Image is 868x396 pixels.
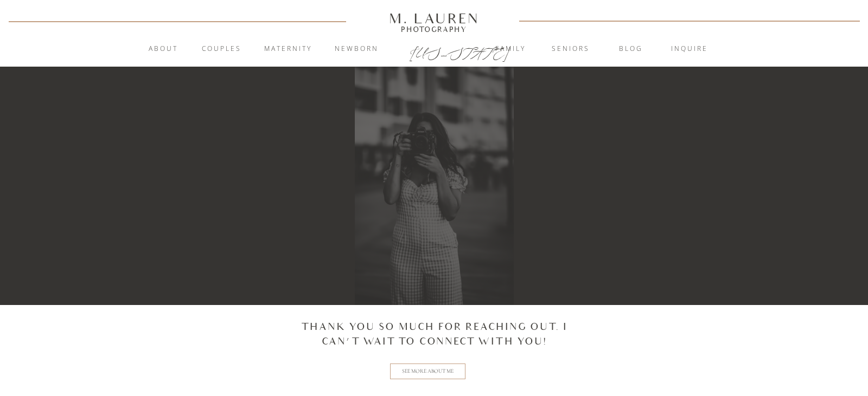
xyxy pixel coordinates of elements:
[384,27,484,32] a: Photography
[356,12,512,24] a: M. Lauren
[192,44,251,55] a: Couples
[481,44,540,55] a: Family
[401,367,455,375] a: See more about me
[142,44,184,55] a: About
[259,44,317,55] a: Maternity
[410,44,459,57] a: [US_STATE]
[660,44,719,55] a: inquire
[327,44,386,55] a: Newborn
[602,44,660,55] a: blog
[541,44,600,55] a: Seniors
[290,320,579,356] p: Thank you so much for reaching out. I can't wait to connect with you!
